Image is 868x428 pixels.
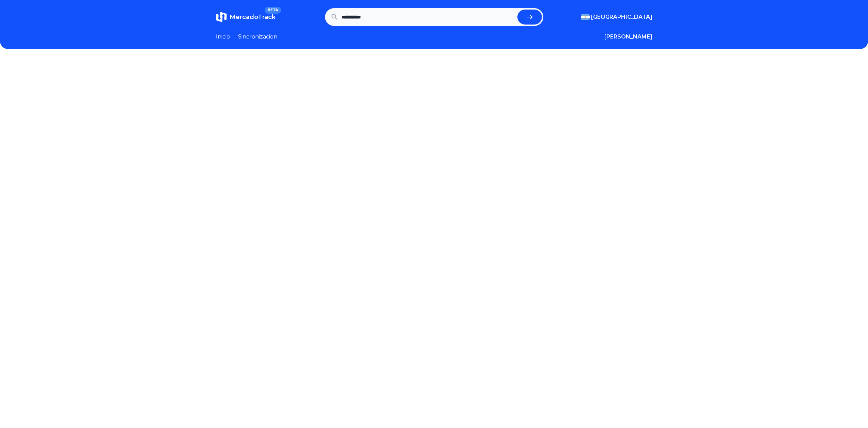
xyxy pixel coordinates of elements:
span: [GEOGRAPHIC_DATA] [591,13,652,21]
span: BETA [265,7,281,14]
a: Sincronizacion [238,33,277,41]
span: MercadoTrack [230,13,276,21]
button: [PERSON_NAME] [604,33,652,41]
img: Argentina [581,14,590,20]
img: MercadoTrack [216,12,227,22]
a: MercadoTrackBETA [216,12,276,22]
a: Inicio [216,33,230,41]
button: [GEOGRAPHIC_DATA] [581,13,652,21]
